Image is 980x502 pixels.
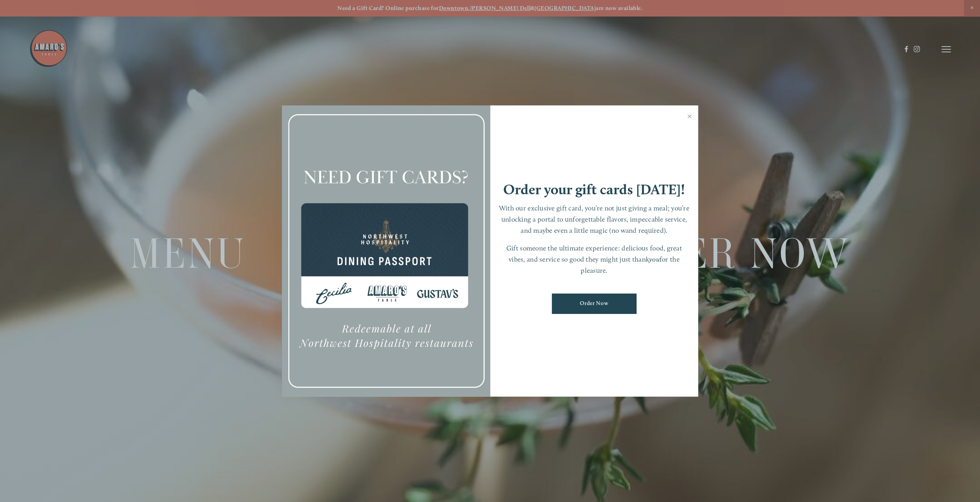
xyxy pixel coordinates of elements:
[682,107,697,128] a: Close
[503,182,685,197] h1: Order your gift cards [DATE]!
[498,243,691,276] p: Gift someone the ultimate experience: delicious food, great vibes, and service so good they might...
[649,255,660,263] em: you
[498,203,691,236] p: With our exclusive gift card, you’re not just giving a meal; you’re unlocking a portal to unforge...
[552,294,637,314] a: Order Now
